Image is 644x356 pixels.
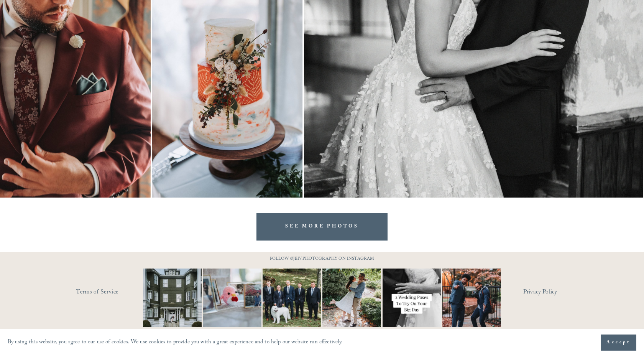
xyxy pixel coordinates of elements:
a: Privacy Policy [523,287,590,298]
img: This has got to be one of the cutest detail shots I've ever taken for a wedding! 📷 @thewoobles #I... [188,269,276,327]
img: It&rsquo;s that time of year where weddings and engagements pick up and I get the joy of capturin... [322,259,381,337]
img: Let&rsquo;s talk about poses for your wedding day! It doesn&rsquo;t have to be complicated, somet... [368,269,456,327]
a: Terms of Service [76,287,165,298]
span: Accept [606,339,631,346]
p: FOLLOW @JBIVPHOTOGRAPHY ON INSTAGRAM [255,255,389,264]
img: You just need the right photographer that matches your vibe 📷🎉 #RaleighWeddingPhotographer [432,269,511,327]
img: Wideshots aren't just &quot;nice to have,&quot; they're a wedding day essential! 🙌 #Wideshotwedne... [135,269,210,327]
img: Happy #InternationalDogDay to all the pups who have made wedding days, engagement sessions, and p... [248,269,336,327]
p: By using this website, you agree to our use of cookies. We use cookies to provide you with a grea... [8,337,343,348]
button: Accept [601,335,636,351]
a: SEE MORE PHOTOS [256,213,388,241]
